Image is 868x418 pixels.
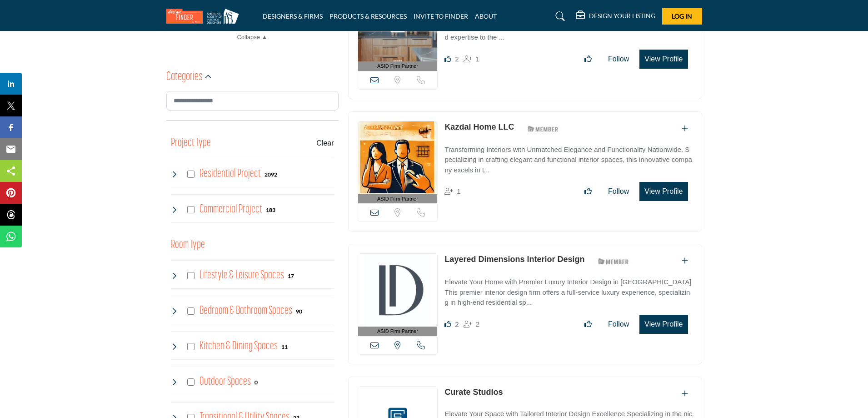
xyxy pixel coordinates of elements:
a: ASID Firm Partner [358,121,438,204]
h4: Outdoor Spaces: Outdoor Spaces [200,374,251,390]
a: Add To List [682,390,688,398]
a: INVITE TO FINDER [414,12,468,20]
a: Add To List [682,257,688,265]
span: 1 [476,55,479,63]
input: Select Lifestyle & Leisure Spaces checkbox [187,272,195,279]
h4: Lifestyle & Leisure Spaces: Lifestyle & Leisure Spaces [200,267,284,283]
b: 183 [266,207,275,213]
p: Elevate Your Home with Premier Luxury Interior Design in [GEOGRAPHIC_DATA] This premier interior ... [444,277,692,308]
button: Follow [602,50,635,68]
h5: DESIGN YOUR LISTING [589,12,655,20]
button: Room Type [171,237,205,254]
img: Kazdal Home LLC [358,121,438,194]
input: Select Commercial Project checkbox [187,206,195,213]
button: View Profile [639,315,688,334]
a: Collapse ▲ [174,33,331,42]
b: 17 [288,273,294,279]
span: ASID Firm Partner [377,62,418,70]
div: 11 Results For Kitchen & Dining Spaces [281,342,288,351]
img: Site Logo [166,9,244,24]
b: 90 [296,308,302,315]
button: Like listing [579,182,598,201]
button: Log In [662,8,702,25]
i: Likes [444,321,451,327]
img: ASID Members Badge Icon [593,256,634,267]
img: ASID Members Badge Icon [523,123,564,135]
button: Project Type [171,135,211,152]
div: 0 Results For Outdoor Spaces [254,378,258,386]
h2: Categories [166,69,202,86]
h4: Kitchen & Dining Spaces: Kitchen & Dining Spaces [200,338,278,354]
h4: Residential Project: Types of projects range from simple residential renovations to highly comple... [200,166,261,182]
a: Add To List [682,125,688,132]
input: Select Residential Project checkbox [187,171,195,178]
input: Select Outdoor Spaces checkbox [187,378,195,386]
a: ASID Firm Partner [358,254,438,336]
a: Curate Studios [444,388,503,397]
input: Select Kitchen & Dining Spaces checkbox [187,343,195,350]
button: Like listing [579,315,598,333]
h4: Bedroom & Bathroom Spaces: Bedroom & Bathroom Spaces [200,303,292,319]
button: Follow [602,182,635,201]
buton: Clear [316,138,334,149]
span: 2 [476,320,479,328]
input: Search Category [166,91,339,111]
span: ASID Firm Partner [377,195,418,203]
div: 90 Results For Bedroom & Bathroom Spaces [296,307,302,315]
div: 17 Results For Lifestyle & Leisure Spaces [288,272,294,280]
a: PRODUCTS & RESOURCES [329,12,407,20]
a: Transforming Interiors with Unmatched Elegance and Functionality Nationwide. Specializing in craf... [444,139,692,176]
div: 183 Results For Commercial Project [266,206,275,214]
span: 2 [455,320,459,328]
div: Followers [464,319,479,330]
span: 2 [455,55,459,63]
p: Curate Studios [444,386,503,398]
img: Layered Dimensions Interior Design [358,254,438,327]
p: Layered Dimensions Interior Design [444,253,584,266]
div: DESIGN YOUR LISTING [576,11,655,22]
span: 1 [457,187,460,195]
b: 0 [254,379,258,386]
input: Select Bedroom & Bathroom Spaces checkbox [187,307,195,315]
span: Log In [672,12,692,20]
a: DESIGNERS & FIRMS [263,12,323,20]
a: Search [547,9,571,24]
a: Kazdal Home LLC [444,122,514,131]
p: Kazdal Home LLC [444,121,514,133]
a: ABOUT [475,12,497,20]
a: Elevate Your Home with Premier Luxury Interior Design in [GEOGRAPHIC_DATA] This premier interior ... [444,272,692,308]
button: Follow [602,315,635,333]
button: View Profile [639,50,688,69]
button: View Profile [639,182,688,201]
div: 2092 Results For Residential Project [264,170,277,178]
div: Followers [444,186,460,197]
b: 11 [281,344,288,350]
b: 2092 [264,171,277,178]
button: Like listing [579,50,598,68]
a: Layered Dimensions Interior Design [444,255,584,264]
span: ASID Firm Partner [377,327,418,335]
div: Followers [464,54,479,65]
h4: Commercial Project: Involve the design, construction, or renovation of spaces used for business p... [200,201,262,217]
i: Likes [444,55,451,62]
p: Transforming Interiors with Unmatched Elegance and Functionality Nationwide. Specializing in craf... [444,145,692,176]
